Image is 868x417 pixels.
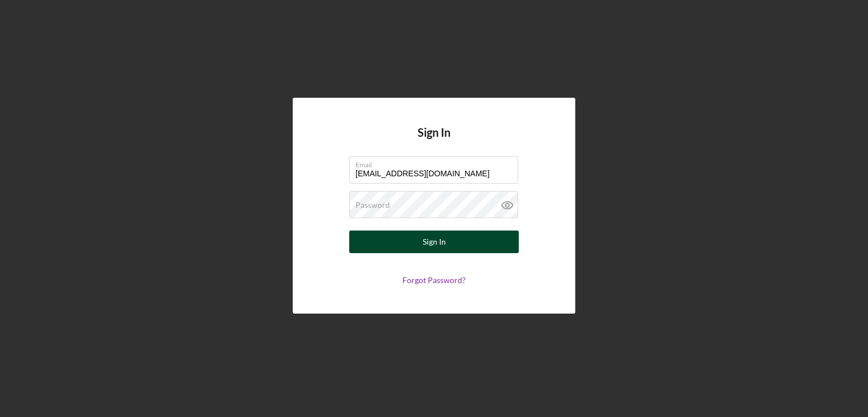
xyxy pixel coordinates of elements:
[349,231,519,253] button: Sign In
[355,201,390,210] label: Password
[418,126,450,156] h4: Sign In
[355,157,518,169] label: Email
[402,275,466,285] a: Forgot Password?
[423,231,446,253] div: Sign In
